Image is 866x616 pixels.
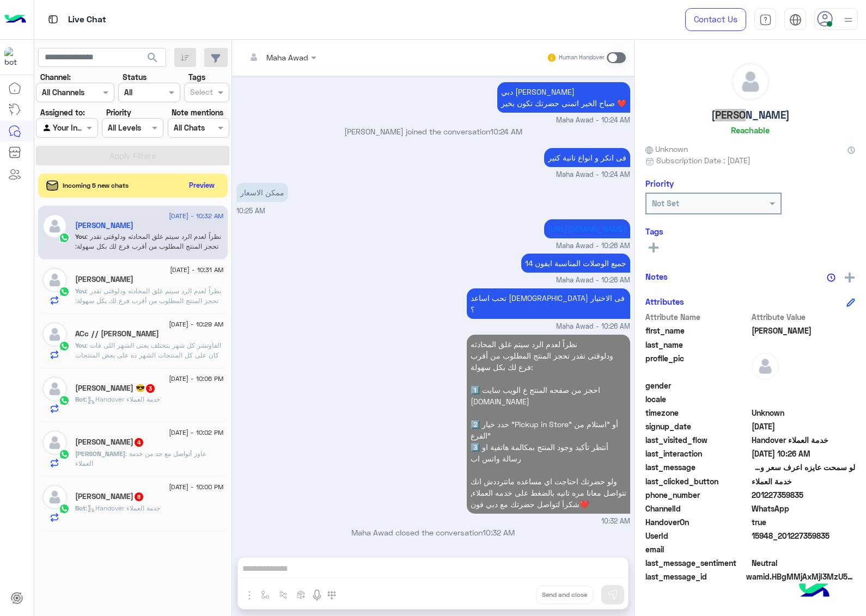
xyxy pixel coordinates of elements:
[645,544,749,555] span: email
[185,177,219,193] button: Preview
[752,530,856,541] span: 15948_201227359835
[42,322,67,347] img: defaultAdmin.png
[75,492,144,501] h5: Marzouk Fathi
[536,586,593,604] button: Send and close
[59,341,70,352] img: WhatsApp
[645,380,749,391] span: gender
[645,178,674,188] h6: Priority
[135,438,143,447] span: 4
[752,421,856,432] span: 2025-08-18T19:22:19.442Z
[645,461,749,473] span: last_message
[123,71,147,83] label: Status
[752,476,856,487] span: خدمة العملاء
[752,557,856,569] span: 0
[236,207,265,215] span: 10:25 AM
[75,329,159,338] h5: ACc // Ahmed Sherpiny
[146,384,155,393] span: 3
[752,503,856,514] span: 2
[46,13,60,26] img: tab
[556,170,630,180] span: Maha Awad - 10:24 AM
[556,115,630,126] span: Maha Awad - 10:24 AM
[556,275,630,286] span: Maha Awad - 10:26 AM
[759,14,772,26] img: tab
[4,8,26,31] img: Logo
[75,287,86,295] span: You
[42,430,67,455] img: defaultAdmin.png
[42,268,67,292] img: defaultAdmin.png
[490,127,522,136] span: 10:24 AM
[754,8,776,31] a: tab
[4,47,24,67] img: 1403182699927242
[42,214,67,238] img: defaultAdmin.png
[845,273,855,282] img: add
[645,143,688,155] span: Unknown
[75,395,86,403] span: Bot
[169,211,223,221] span: [DATE] - 10:32 AM
[172,107,223,118] label: Note mentions
[752,311,856,323] span: Attribute Value
[752,516,856,528] span: true
[645,226,855,236] h6: Tags
[169,319,223,329] span: [DATE] - 10:29 AM
[467,288,630,319] p: 19/8/2025, 10:26 AM
[645,530,749,541] span: UserId
[752,380,856,391] span: null
[645,434,749,446] span: last_visited_flow
[656,155,751,166] span: Subscription Date : [DATE]
[75,449,125,458] span: [PERSON_NAME]
[645,311,749,323] span: Attribute Name
[42,377,67,401] img: defaultAdmin.png
[645,325,749,336] span: first_name
[75,287,223,373] span: نظراً لعدم الرد سيتم غلق المحادثه ودلوقتى تقدر تحجز المنتج المطلوب من أقرب فرع لك بكل سهولة: 1️⃣ ...
[59,449,70,460] img: WhatsApp
[169,482,223,492] span: [DATE] - 10:00 PM
[59,232,70,243] img: WhatsApp
[544,148,630,167] p: 19/8/2025, 10:24 AM
[559,53,605,62] small: Human Handover
[135,492,143,501] span: 8
[601,516,630,527] span: 10:32 AM
[75,275,133,284] h5: Ahmed Samer
[75,438,144,447] h5: Ahmed Said
[645,557,749,569] span: last_message_sentiment
[544,219,630,238] p: 19/8/2025, 10:26 AM
[645,571,744,582] span: last_message_id
[75,341,221,369] span: الفاوتشر كل شهر بتختلف يعنى الشهر اللى فات كان على كل المنتجات الشهر ده على بعض المنتجات اللى موض...
[752,393,856,405] span: null
[752,448,856,459] span: 2025-08-19T07:26:55.1105827Z
[63,181,129,190] span: Incoming 5 new chats
[752,489,856,501] span: 201227359835
[752,461,856,473] span: لو سمحت عايزه اعرف سعر وصله شاحن تنفع iPhone14
[467,335,630,514] p: 19/8/2025, 10:32 AM
[146,51,159,64] span: search
[556,241,630,251] span: Maha Awad - 10:26 AM
[645,448,749,459] span: last_interaction
[645,476,749,487] span: last_clicked_button
[685,8,746,31] a: Contact Us
[789,14,802,26] img: tab
[841,13,855,27] img: profile
[75,384,156,393] h5: Nair Mohamed 😎
[645,516,749,528] span: HandoverOn
[645,421,749,432] span: signup_date
[75,341,86,349] span: You
[645,339,749,350] span: last_name
[645,503,749,514] span: ChannelId
[731,125,770,135] h6: Reachable
[86,504,160,512] span: : Handover خدمة العملاء
[827,273,835,282] img: notes
[236,183,288,202] p: 19/8/2025, 10:25 AM
[521,254,630,273] p: 19/8/2025, 10:26 AM
[645,297,684,306] h6: Attributes
[483,528,515,537] span: 10:32 AM
[752,353,779,380] img: defaultAdmin.png
[556,322,630,332] span: Maha Awad - 10:26 AM
[746,571,855,582] span: wamid.HBgMMjAxMjI3MzU5ODM1FQIAEhgUM0E2QjAxQUI4QjcwRjE4QTMyQzQA
[170,265,223,275] span: [DATE] - 10:31 AM
[752,434,856,446] span: Handover خدمة العملاء
[169,428,223,438] span: [DATE] - 10:02 PM
[59,395,70,406] img: WhatsApp
[645,393,749,405] span: locale
[75,504,86,512] span: Bot
[236,527,630,538] p: Maha Awad closed the conversation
